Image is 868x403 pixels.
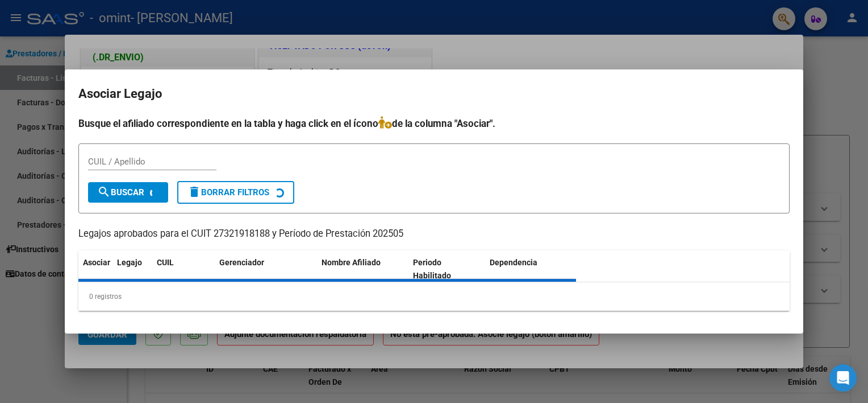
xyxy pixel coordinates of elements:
datatable-header-cell: Periodo Habilitado [408,250,485,288]
button: Borrar Filtros [177,181,294,204]
div: Open Intercom Messenger [829,364,857,392]
span: Gerenciador [219,258,264,267]
datatable-header-cell: Nombre Afiliado [317,250,408,288]
h4: Busque el afiliado correspondiente en la tabla y haga click en el ícono de la columna "Asociar". [78,116,790,131]
span: Asociar [83,258,110,267]
div: 0 registros [78,282,790,311]
mat-icon: search [97,185,111,199]
datatable-header-cell: Gerenciador [215,250,317,288]
span: Buscar [97,187,144,198]
span: Dependencia [490,258,537,267]
datatable-header-cell: Dependencia [485,250,577,288]
span: Borrar Filtros [187,187,269,198]
datatable-header-cell: Asociar [78,250,112,288]
span: Legajo [117,258,142,267]
datatable-header-cell: Legajo [112,250,152,288]
span: CUIL [157,258,174,267]
span: Nombre Afiliado [322,258,381,267]
datatable-header-cell: CUIL [152,250,215,288]
span: Periodo Habilitado [413,258,451,280]
mat-icon: delete [187,185,201,199]
button: Buscar [88,182,168,203]
p: Legajos aprobados para el CUIT 27321918188 y Período de Prestación 202505 [78,227,790,241]
h2: Asociar Legajo [78,83,790,105]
